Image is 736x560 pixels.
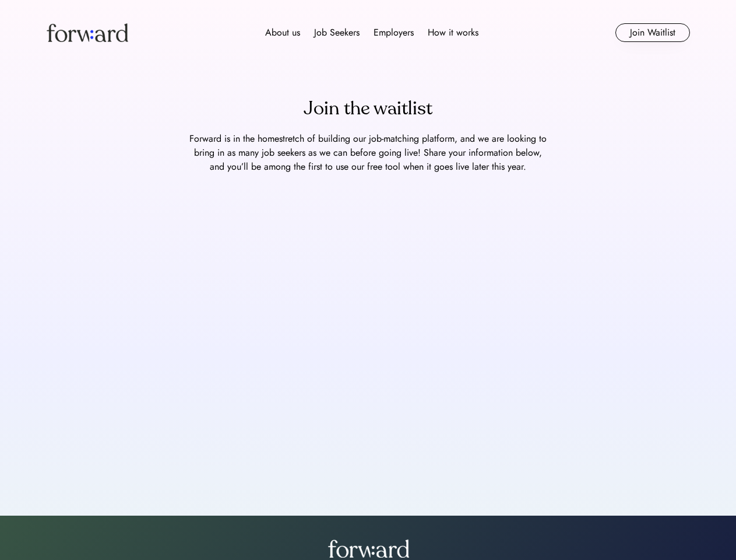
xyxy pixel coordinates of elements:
button: Join Waitlist [615,23,690,42]
div: How it works [428,26,478,40]
iframe: My new form [28,183,708,475]
div: Forward is in the homestretch of building our job-matching platform, and we are looking to bring ... [188,132,549,174]
div: Job Seekers [314,26,360,40]
img: Forward logo [47,23,128,42]
div: Join the waitlist [304,94,432,123]
img: forward-logo-white.png [327,539,409,558]
div: About us [265,26,300,40]
div: Employers [374,26,414,40]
